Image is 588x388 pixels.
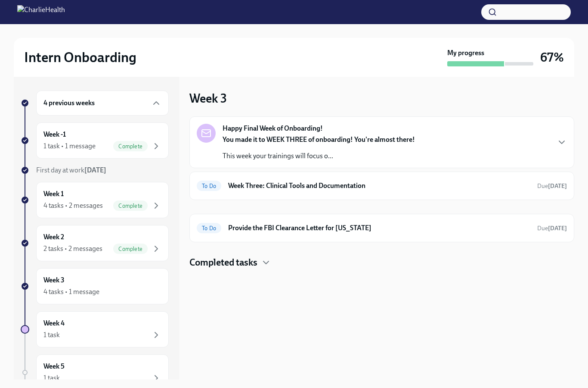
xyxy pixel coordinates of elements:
[537,182,567,190] span: Due
[43,141,96,151] div: 1 task • 1 message
[36,91,169,116] div: 4 previous weeks
[43,362,65,371] h6: Week 5
[189,256,257,269] h4: Completed tasks
[537,224,567,232] span: October 14th, 2025 07:00
[21,311,169,347] a: Week 41 task
[43,201,103,210] div: 4 tasks • 2 messages
[43,232,64,242] h6: Week 2
[43,244,102,253] div: 2 tasks • 2 messages
[537,182,567,190] span: September 29th, 2025 07:00
[223,151,415,161] p: This week your trainings will focus o...
[17,5,65,19] img: CharlieHealth
[197,179,567,193] a: To DoWeek Three: Clinical Tools and DocumentationDue[DATE]
[548,182,567,190] strong: [DATE]
[84,166,106,174] strong: [DATE]
[43,319,65,328] h6: Week 4
[447,48,484,58] strong: My progress
[223,124,323,133] strong: Happy Final Week of Onboarding!
[197,183,221,189] span: To Do
[197,225,221,232] span: To Do
[540,50,564,65] h3: 67%
[21,122,169,159] a: Week -11 task • 1 messageComplete
[548,225,567,232] strong: [DATE]
[21,166,169,175] a: First day at work[DATE]
[43,189,64,199] h6: Week 1
[189,256,574,269] div: Completed tasks
[228,223,530,233] h6: Provide the FBI Clearance Letter for [US_STATE]
[21,268,169,304] a: Week 34 tasks • 1 message
[43,373,60,383] div: 1 task
[21,182,169,218] a: Week 14 tasks • 2 messagesComplete
[43,98,95,108] h6: 4 previous weeks
[43,287,99,297] div: 4 tasks • 1 message
[43,330,60,340] div: 1 task
[43,130,66,139] h6: Week -1
[189,91,227,106] h3: Week 3
[113,143,148,150] span: Complete
[537,225,567,232] span: Due
[113,203,148,209] span: Complete
[36,166,106,174] span: First day at work
[223,135,415,144] strong: You made it to WEEK THREE of onboarding! You're almost there!
[21,225,169,261] a: Week 22 tasks • 2 messagesComplete
[228,181,530,191] h6: Week Three: Clinical Tools and Documentation
[43,275,65,285] h6: Week 3
[113,246,148,252] span: Complete
[197,221,567,235] a: To DoProvide the FBI Clearance Letter for [US_STATE]Due[DATE]
[24,49,136,66] h2: Intern Onboarding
